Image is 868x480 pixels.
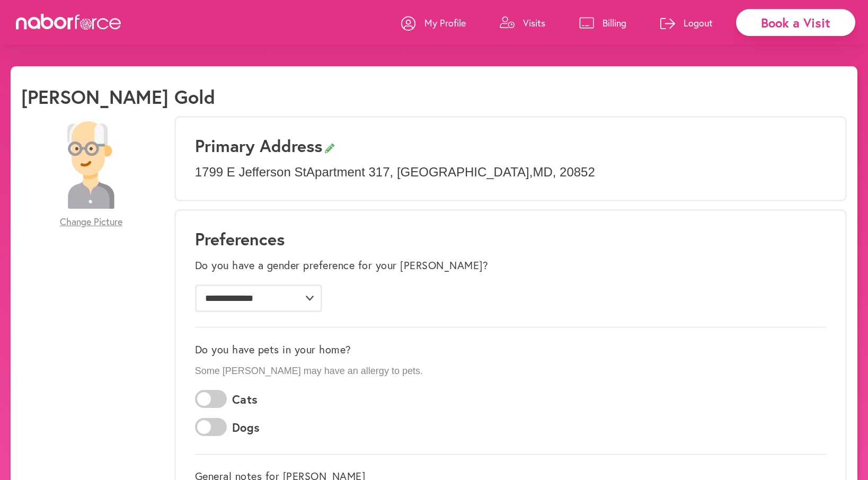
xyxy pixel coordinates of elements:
h3: Primary Address [195,136,826,156]
h1: Preferences [195,229,826,249]
p: Billing [603,16,626,29]
a: Visits [500,7,545,39]
label: Do you have a gender preference for your [PERSON_NAME]? [195,259,489,272]
a: My Profile [401,7,466,39]
p: 1799 E Jefferson St Apartment 317 , [GEOGRAPHIC_DATA] , MD , 20852 [195,165,826,180]
div: Book a Visit [736,9,855,36]
label: Dogs [232,421,260,434]
a: Logout [660,7,713,39]
label: Do you have pets in your home? [195,343,351,356]
a: Billing [579,7,626,39]
img: 28479a6084c73c1d882b58007db4b51f.png [47,121,135,209]
label: Cats [232,393,258,406]
p: My Profile [424,16,466,29]
h1: [PERSON_NAME] Gold [21,85,215,108]
span: Change Picture [60,216,122,228]
p: Some [PERSON_NAME] may have an allergy to pets. [195,366,826,377]
p: Logout [684,16,713,29]
p: Visits [523,16,545,29]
